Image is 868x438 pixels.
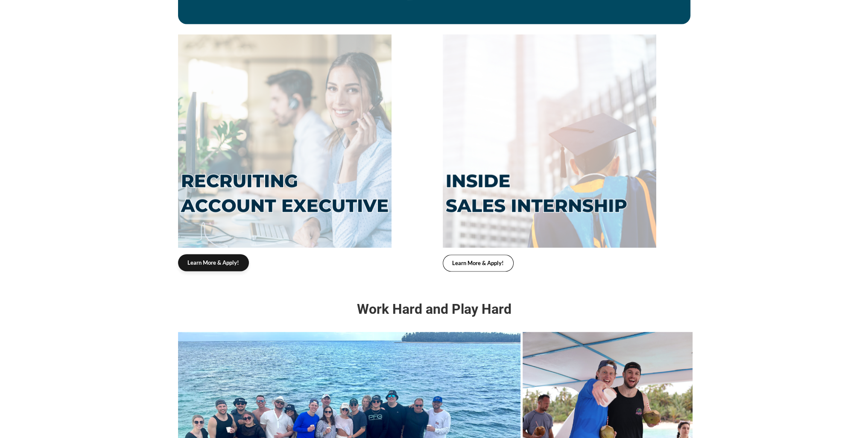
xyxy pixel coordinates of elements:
[443,254,514,272] a: Learn More & Apply!
[178,254,249,271] a: Learn More & Apply!
[178,34,392,248] img: RECRUITING ACCOUNT EXECUTIVE
[178,300,690,318] span: Work Hard and Play Hard
[452,260,504,266] span: Learn More & Apply!
[443,34,656,248] img: RECRUITING ACCOUNT EXECUTIVE (1)
[187,260,239,265] span: Learn More & Apply!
